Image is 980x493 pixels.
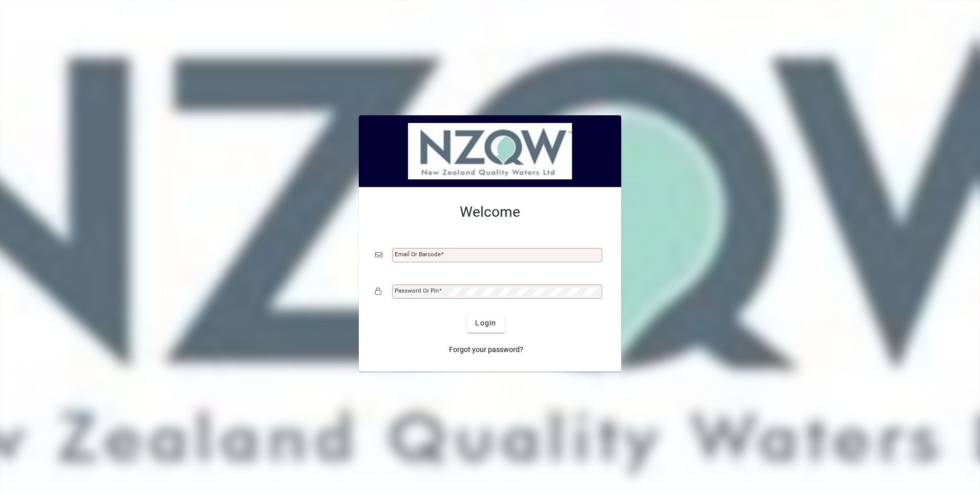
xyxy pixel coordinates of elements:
h2: Welcome [375,203,605,221]
a: Forgot your password? [445,341,527,359]
mat-label: Password or Pin [395,287,439,294]
mat-label: Email or Barcode [395,251,441,258]
span: Forgot your password? [449,344,523,355]
span: Login [475,318,496,328]
button: Login [467,314,504,333]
